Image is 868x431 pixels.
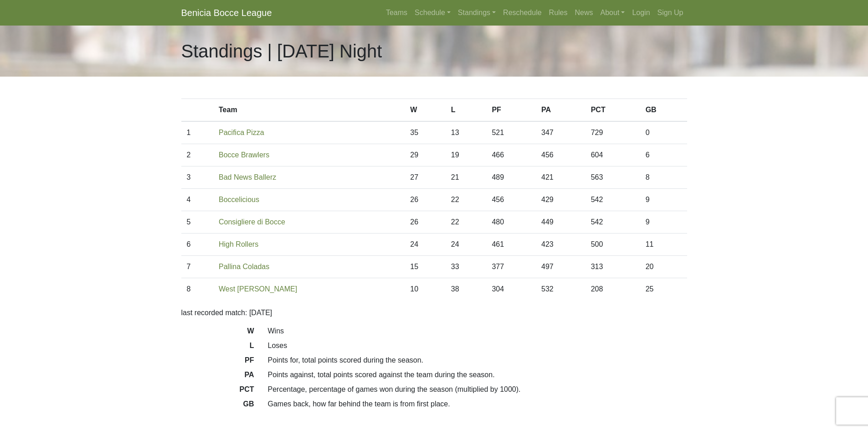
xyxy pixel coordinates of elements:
a: Pallina Coladas [219,263,269,270]
td: 10 [405,278,446,301]
td: 0 [640,121,687,144]
td: 6 [181,234,214,256]
td: 521 [486,121,536,144]
td: 1 [181,121,214,144]
td: 542 [586,189,640,211]
td: 6 [640,144,687,166]
dd: Wins [261,326,694,337]
td: 461 [486,234,536,256]
a: West [PERSON_NAME] [219,285,297,293]
a: High Rollers [219,240,258,248]
td: 347 [536,121,586,144]
dt: PCT [175,384,261,399]
td: 19 [446,144,487,166]
a: Rules [545,4,571,22]
td: 421 [536,166,586,189]
td: 423 [536,234,586,256]
td: 22 [446,211,487,234]
th: GB [640,99,687,122]
td: 15 [405,256,446,278]
dt: L [175,340,261,355]
th: PA [536,99,586,122]
th: L [446,99,487,122]
td: 26 [405,189,446,211]
td: 377 [486,256,536,278]
td: 24 [405,234,446,256]
td: 429 [536,189,586,211]
th: PCT [586,99,640,122]
a: Benicia Bocce League [181,4,272,22]
p: last recorded match: [DATE] [181,307,687,318]
td: 26 [405,211,446,234]
td: 2 [181,144,214,166]
td: 38 [446,278,487,301]
td: 489 [486,166,536,189]
td: 729 [586,121,640,144]
th: PF [486,99,536,122]
td: 563 [586,166,640,189]
td: 9 [640,211,687,234]
td: 9 [640,189,687,211]
td: 29 [405,144,446,166]
td: 313 [586,256,640,278]
td: 532 [536,278,586,301]
td: 5 [181,211,214,234]
td: 500 [586,234,640,256]
td: 7 [181,256,214,278]
dd: Loses [261,340,694,351]
td: 604 [586,144,640,166]
th: W [405,99,446,122]
a: About [597,4,629,22]
td: 8 [181,278,214,301]
dt: W [175,326,261,340]
td: 466 [486,144,536,166]
td: 456 [536,144,586,166]
td: 304 [486,278,536,301]
a: Bad News Ballerz [219,173,276,181]
a: Boccelicious [219,196,259,203]
td: 480 [486,211,536,234]
td: 24 [446,234,487,256]
td: 27 [405,166,446,189]
a: Sign Up [654,4,687,22]
td: 3 [181,166,214,189]
td: 25 [640,278,687,301]
a: Teams [382,4,411,22]
dt: GB [175,399,261,413]
td: 20 [640,256,687,278]
th: Team [213,99,405,122]
a: Standings [454,4,499,22]
dt: PA [175,369,261,384]
td: 22 [446,189,487,211]
td: 35 [405,121,446,144]
td: 11 [640,234,687,256]
a: Reschedule [499,4,545,22]
td: 456 [486,189,536,211]
dd: Points against, total points scored against the team during the season. [261,369,694,380]
td: 21 [446,166,487,189]
td: 497 [536,256,586,278]
dd: Points for, total points scored during the season. [261,355,694,366]
h1: Standings | [DATE] Night [181,40,382,62]
td: 542 [586,211,640,234]
td: 449 [536,211,586,234]
a: News [571,4,597,22]
td: 33 [446,256,487,278]
a: Bocce Brawlers [219,151,269,159]
td: 208 [586,278,640,301]
a: Login [628,4,653,22]
td: 4 [181,189,214,211]
a: Pacifica Pizza [219,129,264,136]
dd: Percentage, percentage of games won during the season (multiplied by 1000). [261,384,694,395]
td: 13 [446,121,487,144]
td: 8 [640,166,687,189]
a: Consigliere di Bocce [219,218,285,226]
a: Schedule [411,4,454,22]
dt: PF [175,355,261,369]
dd: Games back, how far behind the team is from first place. [261,399,694,410]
